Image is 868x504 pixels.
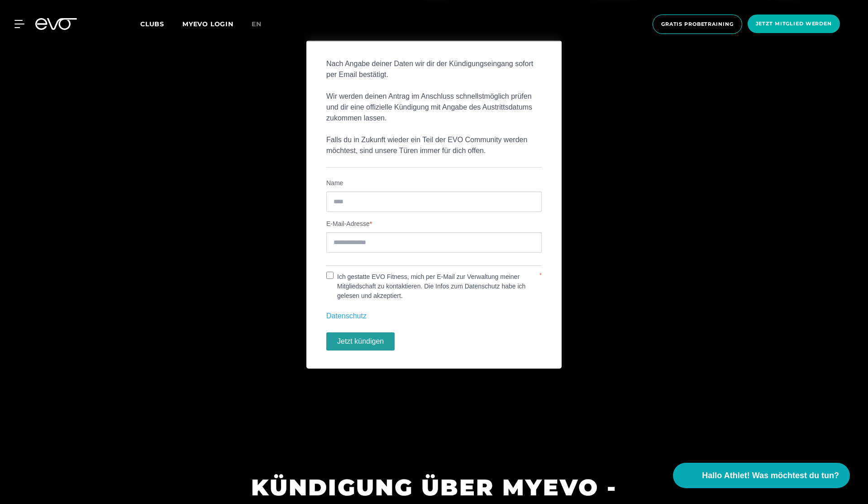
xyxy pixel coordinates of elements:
[661,20,734,28] span: Gratis Probetraining
[140,20,164,28] span: Clubs
[326,58,542,156] p: Nach Angabe deiner Daten wir dir der Kündigungseingang sofort per Email bestätigt. Wir werden dei...
[756,20,832,28] span: Jetzt Mitglied werden
[182,20,234,28] a: MYEVO LOGIN
[326,232,542,253] input: E-Mail-Adresse
[650,14,745,34] a: Gratis Probetraining
[326,219,542,229] label: E-Mail-Adresse
[140,19,182,28] a: Clubs
[745,14,843,34] a: Jetzt Mitglied werden
[326,192,542,212] input: Name
[252,20,262,28] span: en
[326,178,542,188] label: Name
[252,19,272,29] a: en
[673,463,850,488] button: Hallo Athlet! Was möchtest du tun?
[702,470,839,482] span: Hallo Athlet! Was möchtest du tun?
[334,272,539,301] label: Ich gestatte EVO Fitness, mich per E-Mail zur Verwaltung meiner Mitgliedschaft zu kontaktieren. D...
[326,332,395,350] button: Jetzt kündigen
[326,312,367,320] a: Datenschutz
